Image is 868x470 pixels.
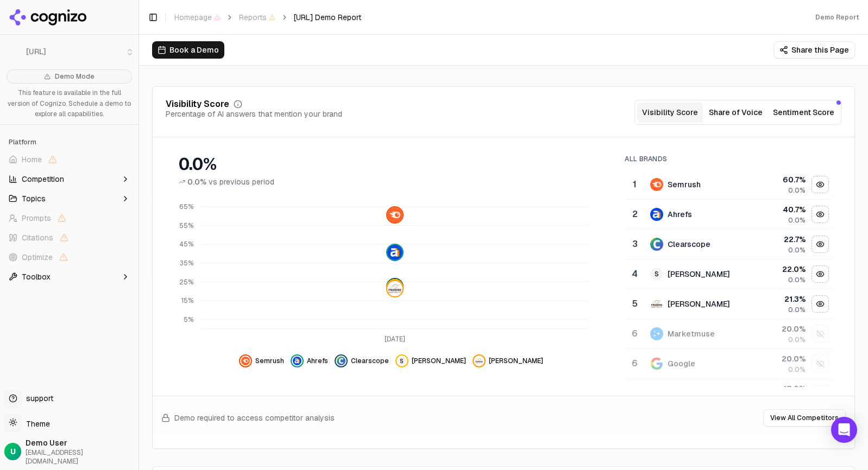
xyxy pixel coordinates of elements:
[152,41,224,59] button: Book a Demo
[753,234,806,245] div: 22.7 %
[22,393,53,404] span: support
[668,328,715,339] div: Marketmuse
[22,271,51,282] span: Toolbox
[489,357,543,365] span: [PERSON_NAME]
[650,327,663,340] img: marketmuse
[769,103,839,122] button: Sentiment Score
[812,295,829,313] button: Hide frase data
[650,297,663,310] img: frase
[4,170,134,188] button: Competition
[22,154,42,165] span: Home
[630,268,639,281] div: 4
[788,306,806,314] span: 0.0%
[4,190,134,207] button: Topics
[209,176,274,187] span: vs previous period
[753,204,806,215] div: 40.7 %
[812,236,829,253] button: Hide clearscope data
[668,269,730,280] div: [PERSON_NAME]
[385,335,405,344] tspan: [DATE]
[337,357,345,365] img: clearscope
[650,268,663,281] span: S
[174,12,221,23] span: Homepage
[625,155,833,163] div: All Brands
[387,281,402,296] img: frase
[812,325,829,342] button: Show marketmuse data
[22,232,53,243] span: Citations
[179,155,603,174] div: 0.0%
[668,358,695,369] div: Google
[788,186,806,195] span: 0.0%
[22,193,46,204] span: Topics
[812,385,829,402] button: Show writesonic data
[626,200,833,230] tr: 2ahrefsAhrefs40.7%0.0%Hide ahrefs data
[239,12,275,23] span: Reports
[626,230,833,259] tr: 3clearscopeClearscope22.7%0.0%Hide clearscope data
[650,178,663,191] img: semrush
[626,259,833,289] tr: 4S[PERSON_NAME]22.0%0.0%Hide surfer seo data
[239,354,284,367] button: Hide semrush data
[335,354,389,367] button: Hide clearscope data
[630,357,639,370] div: 6
[815,13,859,22] div: Demo Report
[788,246,806,255] span: 0.0%
[174,12,361,23] nav: breadcrumb
[255,357,284,365] span: Semrush
[812,355,829,372] button: Show google data
[630,208,639,221] div: 2
[293,357,301,365] img: ahrefs
[22,252,53,263] span: Optimize
[668,179,701,190] div: Semrush
[22,213,51,224] span: Prompts
[179,278,193,287] tspan: 25%
[753,353,806,364] div: 20.0 %
[788,216,806,225] span: 0.0%
[387,245,402,260] img: ahrefs
[294,12,361,23] span: [URL] Demo Report
[10,446,16,457] span: U
[166,109,342,119] div: Percentage of AI answers that mention your brand
[412,357,466,365] span: [PERSON_NAME]
[626,170,833,200] tr: 1semrushSemrush60.7%0.0%Hide semrush data
[650,208,663,221] img: ahrefs
[630,238,639,251] div: 3
[22,419,50,429] span: Theme
[630,178,639,191] div: 1
[22,174,64,185] span: Competition
[181,297,193,306] tspan: 15%
[788,335,806,344] span: 0.0%
[630,327,639,340] div: 6
[812,206,829,223] button: Hide ahrefs data
[626,319,833,349] tr: 6marketmuseMarketmuse20.0%0.0%Show marketmuse data
[626,289,833,319] tr: 5frase[PERSON_NAME]21.3%0.0%Hide frase data
[637,103,703,122] button: Visibility Score
[307,357,328,365] span: Ahrefs
[179,221,193,230] tspan: 55%
[473,354,543,367] button: Hide frase data
[241,357,250,365] img: semrush
[475,357,483,365] img: frase
[753,383,806,394] div: 18.0 %
[179,203,193,212] tspan: 65%
[626,349,833,379] tr: 6googleGoogle20.0%0.0%Show google data
[763,409,846,427] button: View All Competitors
[179,240,193,249] tspan: 45%
[4,268,134,285] button: Toolbox
[7,88,132,120] p: This feature is available in the full version of Cognizo. Schedule a demo to explore all capabili...
[788,365,806,374] span: 0.0%
[387,207,402,223] img: semrush
[650,238,663,251] img: clearscope
[187,176,206,187] span: 0.0%
[650,357,663,370] img: google
[812,265,829,283] button: Hide surfer seo data
[174,412,335,423] span: Demo required to access competitor analysis
[55,72,95,81] span: Demo Mode
[753,323,806,334] div: 20.0 %
[626,379,833,409] tr: 18.0%Show writesonic data
[788,276,806,284] span: 0.0%
[26,448,134,466] span: [EMAIL_ADDRESS][DOMAIN_NAME]
[398,357,406,365] span: S
[703,103,769,122] button: Share of Voice
[291,354,328,367] button: Hide ahrefs data
[166,100,229,109] div: Visibility Score
[26,437,134,448] span: Demo User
